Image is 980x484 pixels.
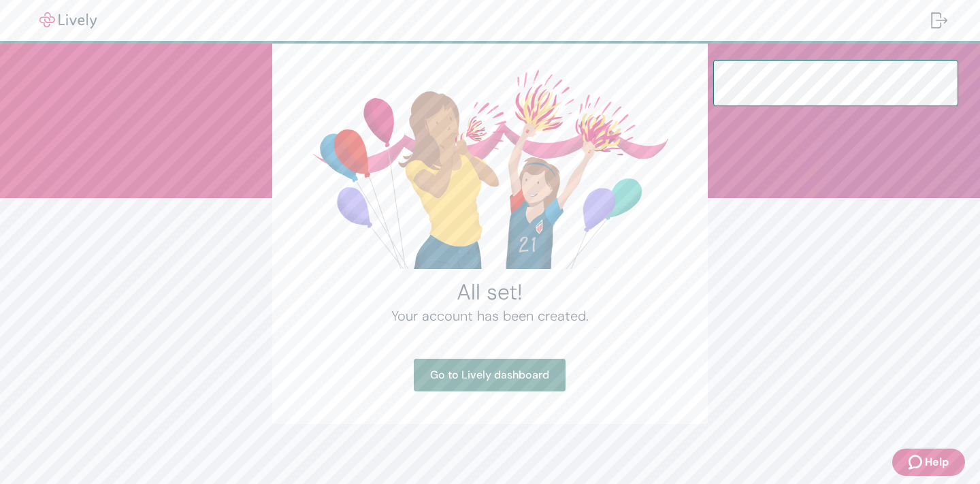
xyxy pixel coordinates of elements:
h4: Your account has been created. [305,306,675,326]
a: Go to Lively dashboard [414,359,566,391]
svg: Zendesk support icon [909,454,925,470]
button: Log out [920,4,958,37]
h2: All set! [305,278,675,306]
img: Lively [30,12,106,29]
span: Help [925,454,949,470]
button: Zendesk support iconHelp [892,449,965,476]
